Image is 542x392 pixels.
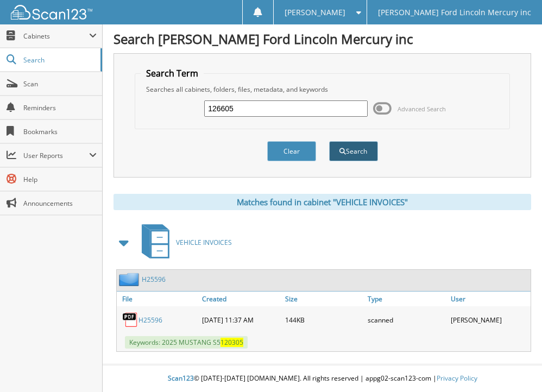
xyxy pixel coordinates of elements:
div: 144KB [282,309,365,331]
span: Search [23,55,95,65]
h1: Search [PERSON_NAME] Ford Lincoln Mercury inc [114,30,531,48]
a: H25596 [142,275,166,284]
div: scanned [365,309,448,331]
img: scan123-logo-white.svg [11,5,92,20]
a: VEHICLE INVOICES [135,221,232,264]
span: VEHICLE INVOICES [176,238,232,247]
a: User [448,292,531,306]
a: File [117,292,199,306]
span: Bookmarks [23,127,97,136]
legend: Search Term [141,67,204,79]
a: Privacy Policy [437,374,477,383]
span: [PERSON_NAME] Ford Lincoln Mercury inc [378,9,531,16]
span: Reminders [23,103,97,112]
span: User Reports [23,151,89,160]
a: Type [365,292,448,306]
img: folder2.png [119,273,142,286]
span: Scan123 [168,374,194,383]
div: Matches found in cabinet "VEHICLE INVOICES" [114,194,531,210]
div: [PERSON_NAME] [448,309,531,331]
span: [PERSON_NAME] [285,9,345,16]
button: Clear [267,141,316,161]
a: Size [282,292,365,306]
div: Searches all cabinets, folders, files, metadata, and keywords [141,85,503,94]
span: Advanced Search [398,105,446,113]
span: Cabinets [23,31,89,41]
span: Scan [23,79,97,88]
a: H25596 [138,315,162,325]
button: Search [329,141,378,161]
img: PDF.png [122,312,138,328]
div: [DATE] 11:37 AM [199,309,282,331]
span: Announcements [23,199,97,208]
a: Created [199,292,282,306]
iframe: Chat Widget [488,340,542,392]
span: Keywords: 2025 MUSTANG S5 [125,336,248,349]
div: © [DATE]-[DATE] [DOMAIN_NAME]. All rights reserved | appg02-scan123-com | [103,365,542,392]
span: Help [23,175,97,184]
span: 120305 [220,338,243,347]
